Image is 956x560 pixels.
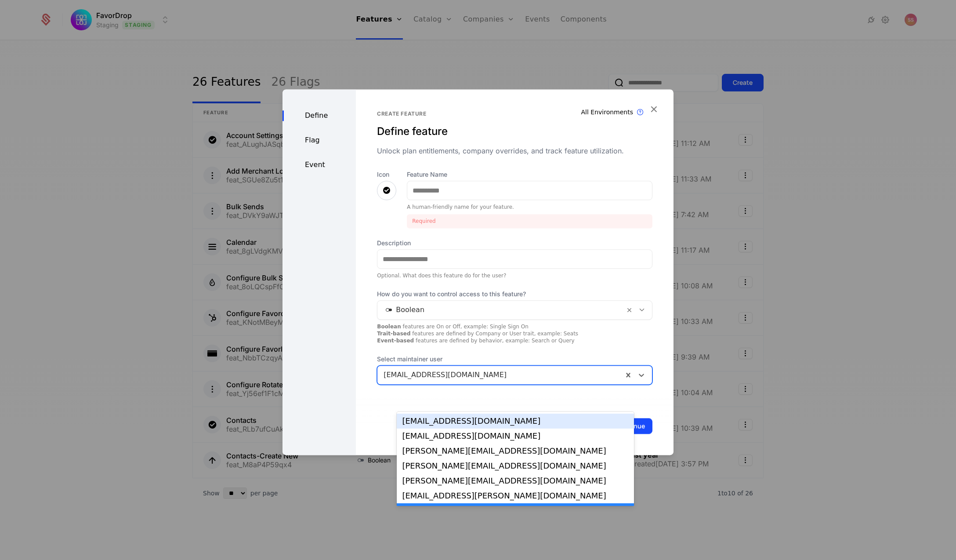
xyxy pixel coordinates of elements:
div: Optional. What does this feature do for the user? [377,272,652,279]
label: Description [377,239,652,247]
span: Select maintainer user [377,355,652,364]
div: A human-friendly name for your feature. [407,204,652,211]
div: features are On or Off, example: Single Sign On features are defined by Company or User trait, ex... [377,323,652,344]
div: Required [407,214,652,228]
div: [EMAIL_ADDRESS][DOMAIN_NAME] [402,432,629,440]
span: How do you want to control access to this feature? [377,290,652,298]
div: Create feature [377,110,652,117]
label: Feature Name [407,170,652,179]
strong: Event-based [377,338,414,344]
div: [EMAIL_ADDRESS][DOMAIN_NAME] [402,417,629,425]
div: [PERSON_NAME][EMAIL_ADDRESS][DOMAIN_NAME] [402,477,629,485]
div: Unlock plan entitlements, company overrides, and track feature utilization. [377,145,652,156]
div: [PERSON_NAME][EMAIL_ADDRESS][DOMAIN_NAME] [402,462,629,470]
div: [EMAIL_ADDRESS][PERSON_NAME][DOMAIN_NAME] [402,492,629,500]
div: Event [282,160,356,170]
div: [PERSON_NAME][EMAIL_ADDRESS][DOMAIN_NAME] [402,447,629,455]
div: All Environments [581,108,634,116]
label: Icon [377,170,396,179]
div: Define feature [377,124,652,138]
div: Flag [282,135,356,145]
strong: Boolean [377,324,401,330]
strong: Trait-based [377,331,410,337]
div: Define [282,110,356,121]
